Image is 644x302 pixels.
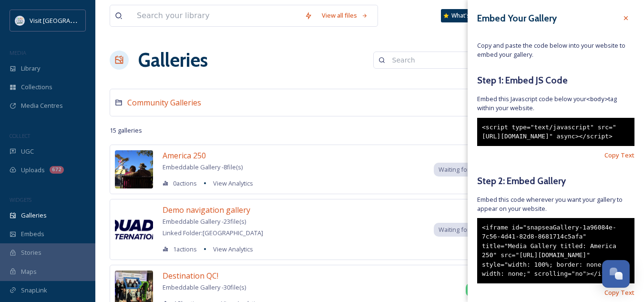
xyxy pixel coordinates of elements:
img: 3bc28add-f1de-42d7-8150-54702e261bc2.jpg [115,210,153,249]
span: Embeds [21,229,44,239]
span: Copy Text [604,151,634,160]
span: Embeddable Gallery - 30 file(s) [163,283,246,292]
span: MEDIA [10,49,26,56]
span: UGC [21,147,34,156]
h3: Embed Your Gallery [477,11,557,25]
span: SnapLink [21,286,47,295]
input: Search [388,51,480,70]
span: Stories [21,248,41,257]
div: <script type="text/javascript" src="[URL][DOMAIN_NAME]" async></script> [477,118,634,146]
span: 1 actions [173,245,197,254]
button: Open Chat [602,260,630,288]
span: Embeddable Gallery - 8 file(s) [163,163,243,171]
img: 54d1f0ba-8eaf-4514-bf9a-0e360035ad5a.jpg [115,150,153,188]
span: Embed this code wherever you want your gallery to appear on your website. [477,195,634,213]
span: Destination QC! [163,271,218,281]
a: Linked Folder:[GEOGRAPHIC_DATA] [163,227,263,239]
span: View Analytics [213,179,253,187]
img: QCCVB_VISIT_vert_logo_4c_tagline_122019.svg [15,16,25,25]
h5: Step 1: Embed JS Code [477,73,634,87]
span: Uploads [21,166,45,175]
span: Demo navigation gallery [163,205,250,215]
span: View Analytics [213,245,253,253]
span: Galleries [21,211,47,220]
span: America 250 [163,150,206,161]
a: View Analytics [208,243,253,255]
span: Community Galleries [127,97,201,108]
span: Embeddable Gallery - 23 file(s) [163,217,246,226]
a: View all files [317,6,373,25]
span: 0 actions [173,179,197,188]
input: Search your library [132,5,300,26]
span: Linked Folder: [GEOGRAPHIC_DATA] [163,229,263,237]
div: <iframe id="snapseaGallery-1a96084e-7c56-4d41-82d8-8681714c5afa" title="Media Gallery titled: Ame... [477,218,634,283]
span: <body> [586,95,608,103]
span: Collections [21,83,52,92]
span: Library [21,64,40,73]
div: 672 [50,166,64,174]
span: Copy and paste the code below into your website to embed your gallery. [477,41,634,59]
a: What's New [441,9,489,22]
span: Visit [GEOGRAPHIC_DATA] [30,16,103,25]
span: 15 galleries [110,126,142,135]
span: Media Centres [21,101,63,110]
a: View Analytics [208,177,253,189]
span: Waiting for Events [439,165,490,174]
span: COLLECT [10,132,30,139]
span: Copy Text [604,288,634,297]
span: Waiting for Events [439,225,490,234]
span: WIDGETS [10,196,31,203]
span: Maps [21,267,37,276]
span: Embed this Javascript code below your tag within your website. [477,94,634,113]
a: Galleries [138,46,208,74]
h5: Step 2: Embed Gallery [477,174,634,188]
